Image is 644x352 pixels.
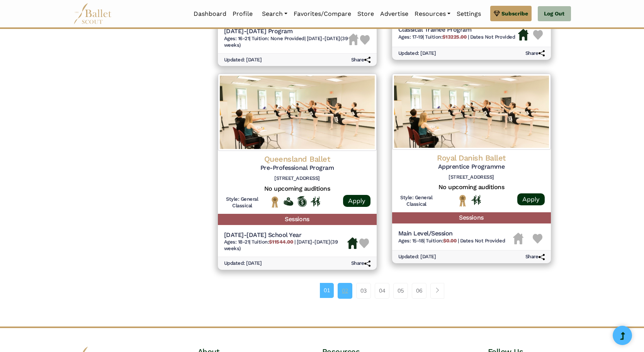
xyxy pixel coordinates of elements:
img: Offers Scholarship [297,196,307,207]
h6: [STREET_ADDRESS] [224,175,370,182]
h6: Share [525,50,545,57]
img: Housing Unavailable [513,233,523,244]
a: Log Out [538,6,571,22]
span: Subscribe [501,9,528,18]
a: 04 [375,283,389,298]
img: Heart [533,234,542,244]
img: Logo [392,74,551,149]
h5: Sessions [218,214,377,225]
img: Housing Available [347,237,358,249]
h5: Main Level/Session [398,230,505,238]
a: 01 [320,283,334,298]
img: Housing Unavailable [348,34,359,45]
h5: No upcoming auditions [398,183,545,191]
h5: No upcoming auditions [224,185,370,193]
a: Subscribe [490,6,532,21]
img: In Person [471,195,481,205]
h6: | | [224,239,348,252]
a: Dashboard [190,6,229,22]
a: 03 [356,283,371,298]
img: Housing Available [518,29,528,41]
span: Ages: 15-18 [398,238,424,244]
span: Ages: 17-19 [398,34,423,40]
b: $0.00 [443,238,456,244]
a: 02 [338,283,352,298]
a: Search [259,6,291,22]
h6: | | [398,34,515,41]
span: Dates Not Provided [460,238,505,244]
img: gem.svg [494,9,500,18]
h4: Royal Danish Ballet [398,153,545,163]
img: National [458,195,467,206]
h6: Share [525,254,545,260]
h6: Updated: [DATE] [224,57,262,63]
span: Tuition: None Provided [251,36,304,41]
span: [DATE]-[DATE] (39 weeks) [224,239,338,251]
h5: Sessions [392,212,551,223]
h5: Pre-Professional Program [224,164,370,172]
img: Heart [359,239,369,248]
h6: Style: General Classical [398,195,435,208]
h6: Style: General Classical [224,196,261,209]
span: Dates Not Provided [470,34,515,40]
h6: Updated: [DATE] [224,260,262,267]
img: Logo [218,74,377,151]
img: Offers Financial Aid [284,197,293,206]
h6: Share [351,260,370,267]
h6: Updated: [DATE] [398,254,436,260]
h6: Updated: [DATE] [398,50,436,57]
img: Heart [360,35,370,45]
img: In Person [311,196,320,206]
a: 06 [412,283,427,298]
img: National [270,196,280,208]
span: [DATE]-[DATE] (39 weeks) [224,36,348,48]
nav: Page navigation example [320,283,449,298]
h5: [DATE]-[DATE] School Year [224,231,348,239]
h5: Classical Trainee Program [398,26,515,34]
a: Resources [411,6,454,22]
h4: Queensland Ballet [224,154,370,164]
a: Apply [343,195,370,207]
b: $11544.00 [269,239,293,245]
a: Profile [229,6,256,22]
h5: [DATE]-[DATE] Program [224,27,348,36]
a: Settings [454,6,484,22]
span: Ages: 16-21 [224,36,250,41]
span: Ages: 18-21 [224,239,250,245]
h6: | | [224,36,348,49]
a: Favorites/Compare [291,6,354,22]
h6: [STREET_ADDRESS] [398,174,545,181]
h5: Apprentice Programme [398,163,545,171]
a: Store [354,6,377,22]
a: 05 [393,283,408,298]
h6: | | [398,238,505,244]
a: Advertise [377,6,411,22]
span: Tuition: [425,34,467,40]
img: Heart [533,30,543,40]
span: Tuition: [426,238,457,244]
b: $13225.00 [442,34,466,40]
span: Tuition: [251,239,294,245]
a: Apply [517,193,545,205]
h6: Share [351,57,370,63]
